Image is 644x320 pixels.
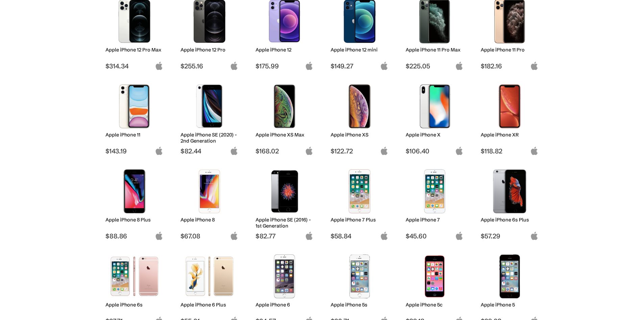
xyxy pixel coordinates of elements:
[530,62,539,70] img: apple-logo
[256,47,313,53] h2: Apple iPhone 12
[256,302,313,308] h2: Apple iPhone 6
[305,232,313,240] img: apple-logo
[380,147,388,155] img: apple-logo
[331,147,388,155] span: $122.72
[102,81,167,155] a: iPhone 11 Apple iPhone 11 $143.19 apple-logo
[481,147,539,155] span: $118.82
[181,132,238,144] h2: Apple iPhone SE (2020) - 2nd Generation
[530,232,539,240] img: apple-logo
[105,302,163,308] h2: Apple iPhone 6s
[305,147,313,155] img: apple-logo
[403,81,467,155] a: iPhone X Apple iPhone X $106.40 apple-logo
[455,62,463,70] img: apple-logo
[331,302,388,308] h2: Apple iPhone 5s
[256,132,313,138] h2: Apple iPhone XS Max
[261,254,308,298] img: iPhone 6
[230,62,238,70] img: apple-logo
[331,62,388,70] span: $149.27
[186,84,233,128] img: iPhone SE 2nd Gen
[380,232,388,240] img: apple-logo
[111,169,158,213] img: iPhone 8 Plus
[406,62,463,70] span: $225.05
[105,147,163,155] span: $143.19
[455,147,463,155] img: apple-logo
[256,232,313,240] span: $82.77
[411,254,458,298] img: iPhone 5c
[261,84,308,128] img: iPhone XS Max
[481,132,539,138] h2: Apple iPhone XR
[411,169,458,213] img: iPhone 7
[331,47,388,53] h2: Apple iPhone 12 mini
[455,232,463,240] img: apple-logo
[331,217,388,223] h2: Apple iPhone 7 Plus
[253,166,317,240] a: iPhone SE 1st Gen Apple iPhone SE (2016) - 1st Generation $82.77 apple-logo
[181,147,238,155] span: $82.44
[181,47,238,53] h2: Apple iPhone 12 Pro
[406,132,463,138] h2: Apple iPhone X
[336,169,383,213] img: iPhone 7 Plus
[181,62,238,70] span: $255.16
[486,254,533,298] img: iPhone 5
[181,232,238,240] span: $67.08
[481,62,539,70] span: $182.16
[230,232,238,240] img: apple-logo
[155,62,163,70] img: apple-logo
[186,254,233,298] img: iPhone 6 Plus
[105,132,163,138] h2: Apple iPhone 11
[481,232,539,240] span: $57.29
[105,217,163,223] h2: Apple iPhone 8 Plus
[155,147,163,155] img: apple-logo
[177,81,242,155] a: iPhone SE 2nd Gen Apple iPhone SE (2020) - 2nd Generation $82.44 apple-logo
[530,147,539,155] img: apple-logo
[105,47,163,53] h2: Apple iPhone 12 Pro Max
[328,81,392,155] a: iPhone XS Apple iPhone XS $122.72 apple-logo
[111,254,158,298] img: iPhone 6s
[253,81,317,155] a: iPhone XS Max Apple iPhone XS Max $168.02 apple-logo
[256,147,313,155] span: $168.02
[256,217,313,229] h2: Apple iPhone SE (2016) - 1st Generation
[328,166,392,240] a: iPhone 7 Plus Apple iPhone 7 Plus $58.84 apple-logo
[380,62,388,70] img: apple-logo
[181,217,238,223] h2: Apple iPhone 8
[181,302,238,308] h2: Apple iPhone 6 Plus
[177,166,242,240] a: iPhone 8 Apple iPhone 8 $67.08 apple-logo
[305,62,313,70] img: apple-logo
[481,302,539,308] h2: Apple iPhone 5
[406,302,463,308] h2: Apple iPhone 5c
[478,81,542,155] a: iPhone XR Apple iPhone XR $118.82 apple-logo
[105,232,163,240] span: $88.86
[186,169,233,213] img: iPhone 8
[411,84,458,128] img: iPhone X
[486,84,533,128] img: iPhone XR
[261,169,308,213] img: iPhone SE 1st Gen
[256,62,313,70] span: $175.99
[478,166,542,240] a: iPhone 6s Plus Apple iPhone 6s Plus $57.29 apple-logo
[406,47,463,53] h2: Apple iPhone 11 Pro Max
[331,232,388,240] span: $58.84
[406,147,463,155] span: $106.40
[406,232,463,240] span: $45.60
[481,47,539,53] h2: Apple iPhone 11 Pro
[111,84,158,128] img: iPhone 11
[230,147,238,155] img: apple-logo
[155,232,163,240] img: apple-logo
[481,217,539,223] h2: Apple iPhone 6s Plus
[403,166,467,240] a: iPhone 7 Apple iPhone 7 $45.60 apple-logo
[102,166,167,240] a: iPhone 8 Plus Apple iPhone 8 Plus $88.86 apple-logo
[406,217,463,223] h2: Apple iPhone 7
[486,169,533,213] img: iPhone 6s Plus
[336,254,383,298] img: iPhone 5s
[336,84,383,128] img: iPhone XS
[105,62,163,70] span: $314.34
[331,132,388,138] h2: Apple iPhone XS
